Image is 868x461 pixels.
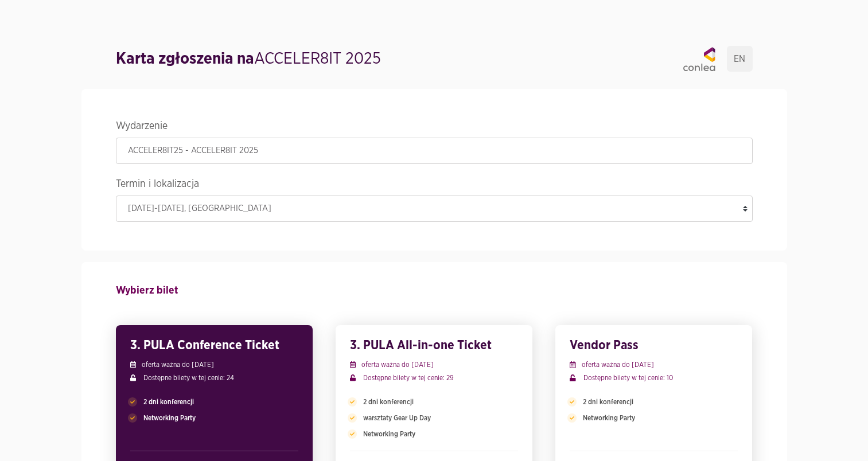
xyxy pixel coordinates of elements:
h1: ACCELER8IT 2025 [116,48,381,71]
span: 2 dni konferencji [363,397,414,407]
span: warsztaty Gear Up Day [363,413,431,423]
span: 2 dni konferencji [583,397,633,407]
span: Networking Party [143,413,196,423]
p: Dostępne bilety w tej cenie: 29 [350,373,518,383]
input: ACCELER8IT25 - ACCELER8IT 2025 [116,138,753,164]
p: oferta ważna do [DATE] [350,360,518,370]
h3: 3. PULA Conference Ticket [130,337,298,354]
h3: Vendor Pass [570,337,738,354]
p: Dostępne bilety w tej cenie: 24 [130,373,298,383]
legend: Termin i lokalizacja [116,175,753,196]
p: Dostępne bilety w tej cenie: 10 [570,373,738,383]
h4: Wybierz bilet [116,279,753,302]
a: EN [727,46,753,72]
p: oferta ważna do [DATE] [130,360,298,370]
strong: Karta zgłoszenia na [116,51,254,67]
span: Networking Party [583,413,635,423]
span: 2 dni konferencji [143,397,194,407]
p: oferta ważna do [DATE] [570,360,738,370]
legend: Wydarzenie [116,118,753,138]
span: Networking Party [363,429,415,439]
h3: 3. PULA All-in-one Ticket [350,337,518,354]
